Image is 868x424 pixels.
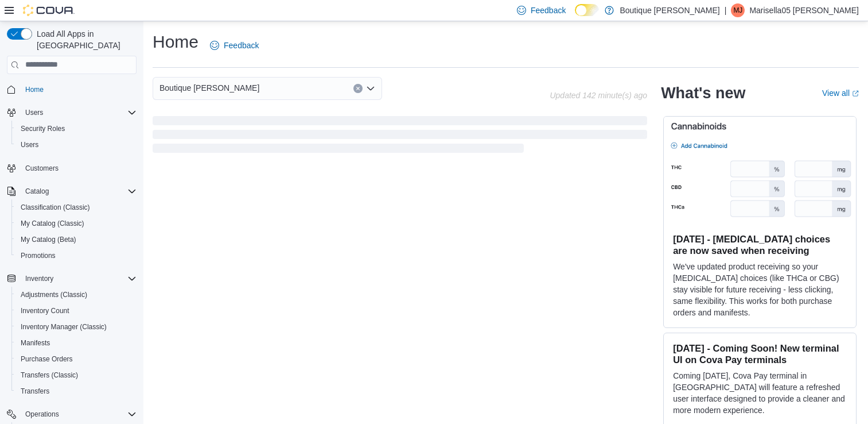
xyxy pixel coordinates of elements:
button: Security Roles [11,121,141,137]
input: Dark Mode [575,4,599,16]
button: Transfers [11,383,141,399]
button: Catalog [2,183,141,199]
span: Boutique [PERSON_NAME] [159,81,259,95]
a: Security Roles [16,122,69,136]
span: Classification (Classic) [21,203,90,212]
span: Users [25,108,43,117]
button: Customers [2,160,141,176]
button: Users [11,137,141,153]
button: Users [21,106,48,120]
a: View allExternal link [822,88,859,98]
p: Marisella05 [PERSON_NAME] [749,3,859,17]
p: Coming [DATE], Cova Pay terminal in [GEOGRAPHIC_DATA] will feature a refreshed user interface des... [673,370,847,416]
button: Inventory [21,272,58,286]
p: Updated 142 minute(s) ago [550,91,647,100]
button: Operations [21,407,64,421]
a: Customers [21,161,63,175]
button: Inventory [2,271,141,287]
span: Inventory Manager (Classic) [16,320,137,334]
span: Inventory [21,272,137,286]
span: Customers [25,164,59,173]
a: Home [21,83,48,97]
button: Operations [2,406,141,422]
button: Home [2,81,141,98]
a: Classification (Classic) [16,201,95,214]
span: Inventory Manager (Classic) [21,322,107,332]
button: Manifests [11,335,141,351]
span: Transfers (Classic) [21,371,78,380]
div: Marisella05 Jacquez [731,3,745,17]
span: Operations [21,407,137,421]
button: Classification (Classic) [11,199,141,215]
button: My Catalog (Beta) [11,232,141,248]
span: Users [16,138,137,152]
button: Promotions [11,248,141,264]
button: Inventory Manager (Classic) [11,319,141,335]
a: Promotions [16,249,60,263]
span: Transfers [16,384,137,398]
span: My Catalog (Beta) [16,233,137,246]
button: Users [2,105,141,121]
span: Users [21,106,137,120]
span: Loading [153,118,647,155]
a: Adjustments (Classic) [16,288,92,302]
span: Security Roles [21,124,65,133]
span: Users [21,140,38,149]
a: Manifests [16,336,55,350]
button: Open list of options [366,84,375,93]
span: MJ [733,3,742,17]
a: Inventory Count [16,304,74,318]
span: My Catalog (Beta) [21,235,76,244]
span: Adjustments (Classic) [16,288,137,302]
span: Load All Apps in [GEOGRAPHIC_DATA] [32,28,137,51]
h3: [DATE] - Coming Soon! New terminal UI on Cova Pay terminals [673,342,847,365]
button: Catalog [21,184,53,198]
span: Operations [25,410,59,419]
span: Transfers (Classic) [16,368,137,382]
span: My Catalog (Classic) [16,217,137,230]
span: Transfers [21,387,49,396]
span: Purchase Orders [16,352,137,366]
h1: Home [153,30,198,53]
a: Inventory Manager (Classic) [16,320,111,334]
p: Boutique [PERSON_NAME] [620,3,719,17]
span: Catalog [25,187,49,196]
span: Home [25,85,44,94]
span: Classification (Classic) [16,201,137,214]
span: Inventory [25,274,53,283]
h3: [DATE] - [MEDICAL_DATA] choices are now saved when receiving [673,233,847,256]
button: Transfers (Classic) [11,367,141,383]
span: Purchase Orders [21,354,73,364]
a: My Catalog (Classic) [16,217,89,230]
span: Inventory Count [21,306,69,315]
a: Transfers [16,384,54,398]
span: Catalog [21,184,137,198]
span: Dark Mode [575,16,575,17]
span: Manifests [16,336,137,350]
a: Feedback [205,34,263,57]
span: Home [21,82,137,97]
p: | [725,3,727,17]
span: Customers [21,161,137,175]
button: Inventory Count [11,303,141,319]
svg: External link [852,90,859,97]
a: Purchase Orders [16,352,77,366]
a: Users [16,138,43,152]
span: Promotions [21,251,56,260]
span: Adjustments (Classic) [21,290,87,299]
a: My Catalog (Beta) [16,233,81,246]
span: Promotions [16,249,137,263]
span: Inventory Count [16,304,137,318]
span: My Catalog (Classic) [21,219,84,228]
button: Clear input [353,84,363,93]
span: Security Roles [16,122,137,136]
img: Cova [23,5,75,16]
p: We've updated product receiving so your [MEDICAL_DATA] choices (like THCa or CBG) stay visible fo... [673,261,847,318]
button: Purchase Orders [11,351,141,367]
span: Feedback [224,40,259,51]
button: Adjustments (Classic) [11,287,141,303]
button: My Catalog (Classic) [11,215,141,232]
span: Manifests [21,338,50,348]
h2: What's new [661,84,745,102]
a: Transfers (Classic) [16,368,83,382]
